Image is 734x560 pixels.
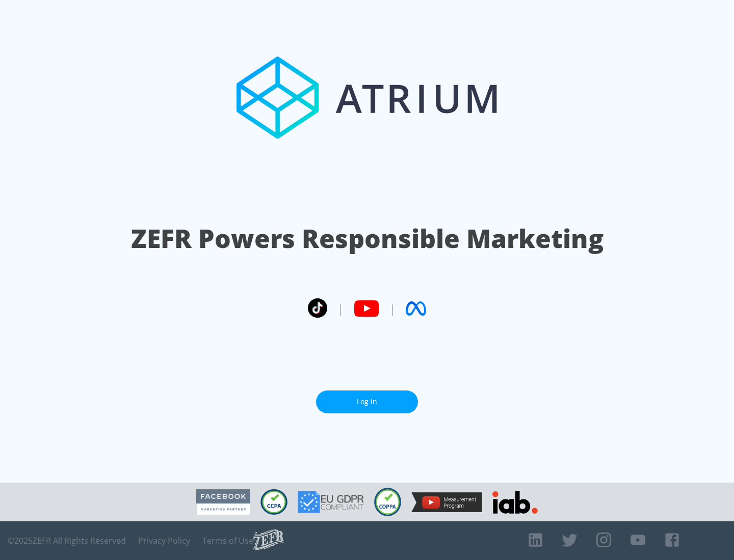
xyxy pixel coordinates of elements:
img: GDPR Compliant [298,491,364,513]
a: Privacy Policy [138,536,190,546]
img: COPPA Compliant [374,488,401,516]
h1: ZEFR Powers Responsible Marketing [131,221,604,256]
a: Log In [316,390,418,413]
img: IAB [492,491,538,514]
span: | [389,301,396,316]
span: © 2025 ZEFR All Rights Reserved [8,536,126,546]
span: | [337,301,344,316]
img: Facebook Marketing Partner [196,489,250,515]
img: YouTube Measurement Program [411,492,482,512]
img: CCPA Compliant [260,489,287,515]
a: Terms of Use [202,536,253,546]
